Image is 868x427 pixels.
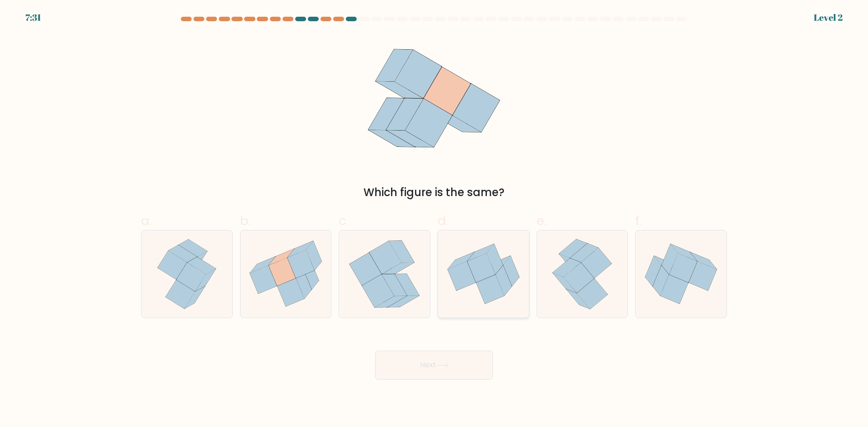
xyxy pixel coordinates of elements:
[814,11,843,24] div: Level 2
[25,11,41,24] div: 7:31
[240,212,251,230] span: b.
[635,212,642,230] span: f.
[537,212,547,230] span: e.
[438,212,448,230] span: d.
[146,184,722,201] div: Which figure is the same?
[339,212,349,230] span: c.
[375,351,493,380] button: Next
[141,212,152,230] span: a.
